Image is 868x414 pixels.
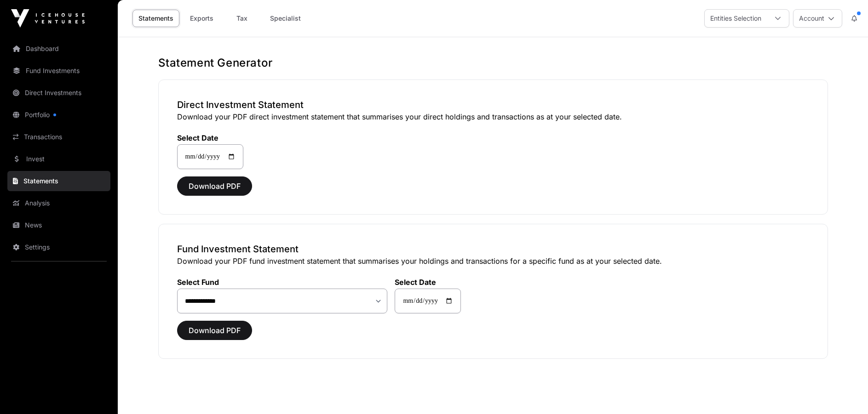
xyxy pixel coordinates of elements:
[177,111,809,122] p: Download your PDF direct investment statement that summarises your direct holdings and transactio...
[7,237,110,257] a: Settings
[189,181,241,192] span: Download PDF
[177,133,243,142] label: Select Date
[7,193,110,213] a: Analysis
[189,325,241,336] span: Download PDF
[177,243,809,255] h3: Fund Investment Statement
[7,83,110,103] a: Direct Investments
[132,10,179,27] a: Statements
[11,9,85,28] img: Icehouse Ventures Logo
[705,10,767,27] div: Entities Selection
[822,370,868,414] iframe: Chat Widget
[7,39,110,59] a: Dashboard
[395,278,461,287] label: Select Date
[183,10,220,27] a: Exports
[177,176,252,196] button: Download PDF
[7,171,110,191] a: Statements
[7,127,110,147] a: Transactions
[177,330,252,339] a: Download PDF
[224,10,260,27] a: Tax
[177,98,809,111] h3: Direct Investment Statement
[793,9,842,28] button: Account
[7,215,110,235] a: News
[7,149,110,169] a: Invest
[7,105,110,125] a: Portfolio
[177,321,252,340] button: Download PDF
[177,255,809,267] p: Download your PDF fund investment statement that summarises your holdings and transactions for a ...
[177,186,252,195] a: Download PDF
[264,10,307,27] a: Specialist
[177,278,388,287] label: Select Fund
[7,61,110,81] a: Fund Investments
[158,56,828,70] h1: Statement Generator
